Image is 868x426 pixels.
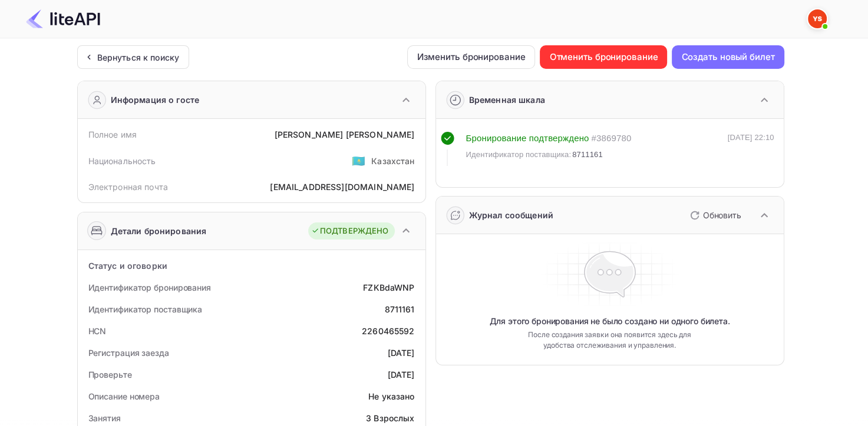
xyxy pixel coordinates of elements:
[466,133,527,143] ya-tr-span: Бронирование
[681,49,774,65] ya-tr-span: Создать новый билет
[549,49,658,65] ya-tr-span: Отменить бронирование
[26,9,100,28] img: Логотип LiteAPI
[529,133,589,143] ya-tr-span: подтверждено
[362,325,415,337] div: 2260465592
[270,182,414,192] ya-tr-span: [EMAIL_ADDRESS][DOMAIN_NAME]
[88,413,121,423] ya-tr-span: Занятия
[88,391,160,401] ya-tr-span: Описание номера
[517,330,703,351] ya-tr-span: После создания заявки она появится здесь для удобства отслеживания и управления.
[683,206,746,225] button: Обновить
[384,303,414,315] div: 8711161
[88,304,203,314] ya-tr-span: Идентификатор поставщика
[388,347,415,359] div: [DATE]
[371,156,414,166] ya-tr-span: Казахстан
[320,225,389,237] ya-tr-span: ПОДТВЕРЖДЕНО
[808,9,827,28] img: Служба Поддержки Яндекса
[374,413,414,423] ya-tr-span: Взрослых
[346,129,415,139] ya-tr-span: [PERSON_NAME]
[572,150,603,159] ya-tr-span: 8711161
[111,225,207,237] ya-tr-span: Детали бронирования
[363,282,414,292] ya-tr-span: FZKBdaWNP
[274,129,343,139] ya-tr-span: [PERSON_NAME]
[111,94,200,106] ya-tr-span: Информация о госте
[728,133,774,142] ya-tr-span: [DATE] 22:10
[88,261,168,271] ya-tr-span: Статус и оговорки
[366,413,371,423] ya-tr-span: 3
[88,282,211,292] ya-tr-span: Идентификатор бронирования
[469,210,553,220] ya-tr-span: Журнал сообщений
[352,154,365,167] ya-tr-span: 🇰🇿
[672,45,784,69] button: Создать новый билет
[88,326,107,336] ya-tr-span: HCN
[88,370,132,380] ya-tr-span: Проверьте
[466,150,572,159] ya-tr-span: Идентификатор поставщика:
[703,210,741,220] ya-tr-span: Обновить
[352,150,365,171] span: США
[88,348,169,358] ya-tr-span: Регистрация заезда
[489,315,730,327] ya-tr-span: Для этого бронирования не было создано ни одного билета.
[469,95,545,105] ya-tr-span: Временная шкала
[407,45,536,69] button: Изменить бронирование
[368,391,415,401] ya-tr-span: Не указано
[417,49,526,65] ya-tr-span: Изменить бронирование
[591,132,631,145] div: # 3869780
[88,182,169,192] ya-tr-span: Электронная почта
[88,129,137,139] ya-tr-span: Полное имя
[388,368,415,381] div: [DATE]
[97,52,180,62] ya-tr-span: Вернуться к поиску
[540,45,667,69] button: Отменить бронирование
[88,156,156,166] ya-tr-span: Национальность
